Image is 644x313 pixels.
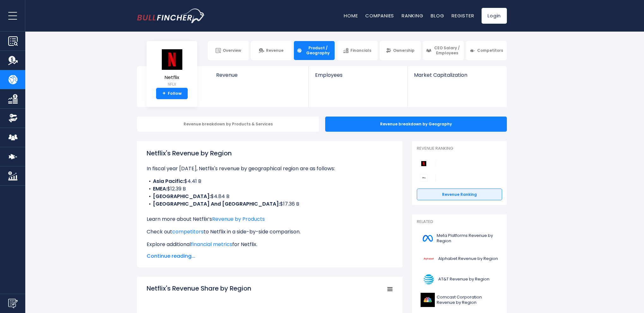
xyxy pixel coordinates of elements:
tspan: Netflix's Revenue Share by Region [147,284,251,293]
p: Check out to Netflix in a side-by-side comparison. [147,228,393,236]
a: Companies [365,12,394,19]
span: Market Capitalization [414,72,500,78]
h1: Netflix's Revenue by Region [147,148,393,158]
span: Revenue [216,72,302,78]
span: Netflix [161,75,183,80]
span: Financials [350,48,371,53]
a: Market Capitalization [408,66,506,89]
span: Meta Platforms Revenue by Region [437,233,498,244]
p: Learn more about Netflix’s [147,215,393,223]
span: Alphabet Revenue by Region [438,256,498,262]
a: Product / Geography [294,41,335,60]
a: financial metrics [191,241,232,248]
a: Blog [431,12,444,19]
span: Comcast Corporation Revenue by Region [437,295,498,305]
a: Login [482,8,507,24]
b: [GEOGRAPHIC_DATA]: [153,193,211,200]
li: $4.84 B [147,193,393,200]
img: META logo [421,231,435,245]
img: Netflix competitors logo [420,160,428,167]
span: Overview [223,48,241,53]
a: Comcast Corporation Revenue by Region [417,291,502,309]
b: EMEA: [153,185,167,192]
a: Alphabet Revenue by Region [417,250,502,268]
a: AT&T Revenue by Region [417,271,502,288]
div: Revenue breakdown by Products & Services [137,117,319,132]
strong: + [162,91,166,96]
p: Revenue Ranking [417,146,502,151]
b: [GEOGRAPHIC_DATA] And [GEOGRAPHIC_DATA]: [153,200,280,208]
a: Financials [337,41,378,60]
a: Revenue Ranking [417,189,502,201]
li: $4.41 B [147,178,393,185]
img: bullfincher logo [137,9,205,23]
span: Employees [315,72,401,78]
span: Revenue [266,48,283,53]
a: Ranking [402,12,423,19]
span: Product / Geography [304,45,332,55]
a: Employees [309,66,407,89]
a: Go to homepage [137,9,205,23]
p: Related [417,219,502,225]
a: Home [344,12,358,19]
img: GOOGL logo [421,252,436,266]
span: Competitors [477,48,503,53]
span: CEO Salary / Employees [433,45,461,55]
img: Walt Disney Company competitors logo [420,174,428,182]
p: In fiscal year [DATE], Netflix's revenue by geographical region are as follows: [147,165,393,172]
p: Explore additional for Netflix. [147,241,393,248]
img: T logo [421,272,436,286]
img: CMCSA logo [421,293,435,307]
li: $17.36 B [147,200,393,208]
a: Meta Platforms Revenue by Region [417,230,502,247]
a: Revenue [251,41,292,60]
b: Asia Pacific: [153,178,184,185]
a: CEO Salary / Employees [423,41,464,60]
div: Revenue breakdown by Geography [325,117,507,132]
a: Competitors [466,41,507,60]
a: Ownership [380,41,421,60]
a: Overview [208,41,249,60]
span: AT&T Revenue by Region [438,277,489,282]
a: Revenue [210,66,309,89]
a: Register [452,12,474,19]
span: Ownership [393,48,415,53]
small: NFLX [161,81,183,87]
a: +Follow [156,88,188,99]
a: Netflix NFLX [161,49,183,88]
a: competitors [172,228,204,235]
a: Revenue by Products [212,215,265,223]
span: Continue reading... [147,252,393,260]
li: $12.39 B [147,185,393,193]
img: Ownership [8,113,18,123]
